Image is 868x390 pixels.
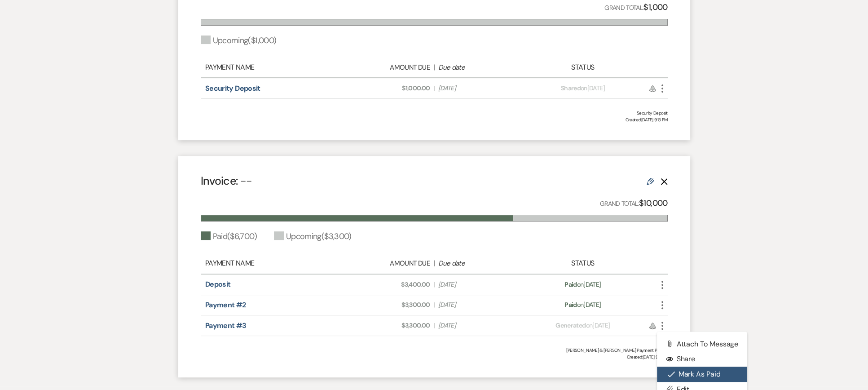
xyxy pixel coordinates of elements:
[438,62,521,73] div: Due date
[205,321,247,330] a: Payment #3
[205,62,343,73] div: Payment Name
[639,198,668,208] strong: $10,000
[604,1,668,14] p: Grand Total:
[657,336,748,351] button: Attach to Message
[205,300,246,310] a: Payment #2
[438,84,521,93] span: [DATE]
[347,321,430,330] span: $3,300.00
[657,367,748,382] button: Mark as Paid
[347,84,430,93] span: $1,000.00
[347,300,430,310] span: $3,300.00
[201,173,252,189] h4: Invoice:
[525,300,640,310] div: on [DATE]
[438,321,521,330] span: [DATE]
[343,258,526,269] div: |
[347,280,430,289] span: $3,400.00
[433,300,434,310] span: |
[564,301,577,309] span: Paid
[525,280,640,289] div: on [DATE]
[240,173,252,188] span: --
[201,347,668,354] div: [PERSON_NAME] & [PERSON_NAME] Payment Plan #1
[205,279,231,289] a: Deposit
[561,84,581,92] span: Shared
[347,62,430,73] div: Amount Due
[643,2,667,13] strong: $1,000
[433,280,434,289] span: |
[201,354,668,360] span: Created: [DATE] 9:11 PM
[525,84,640,93] div: on [DATE]
[274,230,352,243] div: Upcoming ( $3,300 )
[525,321,640,330] div: on [DATE]
[600,197,668,210] p: Grand Total:
[343,62,526,73] div: |
[347,258,430,269] div: Amount Due
[201,35,277,47] div: Upcoming ( $1,000 )
[438,258,521,269] div: Due date
[201,116,668,123] span: Created: [DATE] 9:13 PM
[433,321,434,330] span: |
[438,300,521,310] span: [DATE]
[555,321,586,329] span: Generated
[525,258,640,269] div: Status
[205,258,343,269] div: Payment Name
[201,230,257,243] div: Paid ( $6,700 )
[205,84,260,93] a: Security Deposit
[438,280,521,289] span: [DATE]
[201,110,668,116] div: Security Deposit
[525,62,640,73] div: Status
[657,351,748,367] button: Share
[433,84,434,93] span: |
[564,280,577,288] span: Paid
